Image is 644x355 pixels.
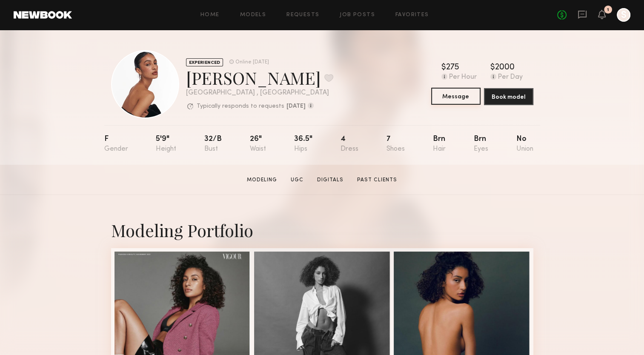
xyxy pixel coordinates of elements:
[431,88,481,105] button: Message
[607,8,609,12] div: 1
[186,66,333,89] div: [PERSON_NAME]
[286,103,306,109] b: [DATE]
[235,60,269,65] div: Online [DATE]
[495,63,515,72] div: 2000
[354,176,401,184] a: Past Clients
[286,12,319,18] a: Requests
[197,103,284,109] p: Typically responds to requests
[240,12,266,18] a: Models
[474,135,488,153] div: Brn
[111,219,533,241] div: Modeling Portfolio
[243,176,280,184] a: Modeling
[104,135,128,153] div: F
[294,135,312,153] div: 36.5"
[156,135,176,153] div: 5'9"
[498,74,523,81] div: Per Day
[395,12,429,18] a: Favorites
[446,63,459,72] div: 275
[449,74,477,81] div: Per Hour
[287,176,307,184] a: UGC
[441,63,446,72] div: $
[516,135,533,153] div: No
[186,58,223,66] div: EXPERIENCED
[433,135,446,153] div: Brn
[204,135,222,153] div: 32/b
[617,8,630,22] a: S
[340,12,375,18] a: Job Posts
[341,135,358,153] div: 4
[484,88,533,105] button: Book model
[200,12,220,18] a: Home
[186,89,333,97] div: [GEOGRAPHIC_DATA] , [GEOGRAPHIC_DATA]
[314,176,347,184] a: Digitals
[490,63,495,72] div: $
[250,135,266,153] div: 26"
[386,135,405,153] div: 7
